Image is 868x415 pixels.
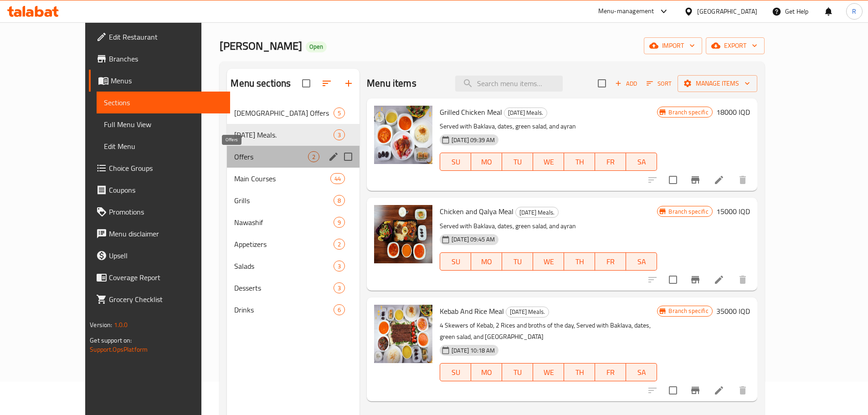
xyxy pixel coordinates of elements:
[234,195,334,206] span: Grills
[89,223,230,245] a: Menu disclaimer
[109,294,223,305] span: Grocery Checklist
[533,363,564,381] button: WE
[663,381,683,400] span: Select to update
[440,220,657,232] p: Served with Baklava, dates, green salad, and ayran
[234,129,334,140] span: [DATE] Meals.
[533,252,564,271] button: WE
[516,207,558,218] span: [DATE] Meals.
[533,153,564,171] button: WE
[515,207,559,218] div: Ramadan Meals.
[598,6,654,17] div: Menu-management
[334,240,344,249] span: 2
[714,274,724,285] a: Edit menu item
[714,174,724,185] a: Edit menu item
[614,78,638,89] span: Add
[334,109,344,118] span: 5
[568,366,591,379] span: TH
[568,155,591,169] span: TH
[504,108,547,118] div: Ramadan Meals.
[506,307,549,318] div: Ramadan Meals.
[306,43,327,51] span: Open
[227,190,360,211] div: Grills8
[109,250,223,261] span: Upsell
[89,179,230,201] a: Coupons
[444,255,467,268] span: SU
[714,385,724,396] a: Edit menu item
[97,113,230,135] a: Full Menu View
[564,153,595,171] button: TH
[89,266,230,288] a: Coverage Report
[334,282,345,293] div: items
[327,150,340,164] button: edit
[537,155,560,169] span: WE
[440,105,502,119] span: Grilled Chicken Meal
[475,366,498,379] span: MO
[471,363,502,381] button: MO
[97,92,230,113] a: Sections
[504,108,547,118] span: [DATE] Meals.
[644,77,674,91] button: Sort
[440,252,471,271] button: SU
[109,53,223,64] span: Branches
[599,366,622,379] span: FR
[334,261,345,272] div: items
[227,146,360,168] div: Offers2edit
[227,277,360,299] div: Desserts3
[104,119,223,130] span: Full Menu View
[599,255,622,268] span: FR
[227,98,360,324] nav: Menu sections
[227,233,360,255] div: Appetizers2
[227,124,360,146] div: [DATE] Meals.3
[641,77,678,91] span: Sort items
[334,284,344,292] span: 3
[568,255,591,268] span: TH
[227,255,360,277] div: Salads3
[448,235,498,244] span: [DATE] 09:45 AM
[306,41,327,52] div: Open
[678,75,757,92] button: Manage items
[630,155,653,169] span: SA
[502,363,533,381] button: TU
[732,169,754,191] button: delete
[234,304,334,315] div: Drinks
[684,269,706,291] button: Branch-specific-item
[334,129,345,140] div: items
[297,74,316,93] span: Select all sections
[506,255,529,268] span: TU
[97,135,230,157] a: Edit Menu
[647,78,672,89] span: Sort
[234,129,334,140] div: Ramadan Meals.
[444,366,467,379] span: SU
[338,72,360,94] button: Add section
[506,155,529,169] span: TU
[234,282,334,293] span: Desserts
[611,77,641,91] button: Add
[374,205,432,263] img: Chicken and Qalya Meal
[630,366,653,379] span: SA
[475,255,498,268] span: MO
[334,217,345,228] div: items
[506,307,549,317] span: [DATE] Meals.
[685,78,750,89] span: Manage items
[630,255,653,268] span: SA
[455,76,563,92] input: search
[564,363,595,381] button: TH
[109,31,223,42] span: Edit Restaurant
[316,72,338,94] span: Sort sections
[440,153,471,171] button: SU
[227,299,360,321] div: Drinks6
[89,201,230,223] a: Promotions
[374,305,432,363] img: Kebab And Rice Meal
[440,121,657,132] p: Served with Baklava, dates, green salad, and ayran
[367,77,416,90] h2: Menu items
[109,228,223,239] span: Menu disclaimer
[665,307,712,315] span: Branch specific
[234,108,334,118] div: Iftar Offers
[595,363,626,381] button: FR
[89,26,230,48] a: Edit Restaurant
[109,272,223,283] span: Coverage Report
[440,320,657,343] p: 4 Skewers of Kebab, 2 Rices and broths of the day, Served with Baklava, dates, green salad, and [...
[537,255,560,268] span: WE
[234,261,334,272] div: Salads
[90,334,132,346] span: Get support on:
